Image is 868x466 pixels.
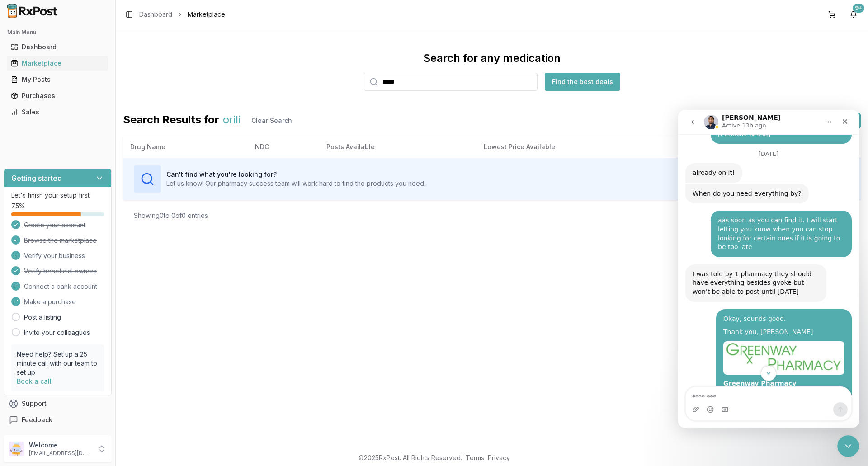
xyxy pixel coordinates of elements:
div: My Posts [11,75,104,84]
img: User avatar [9,442,24,456]
div: Sales [11,108,104,117]
h3: Getting started [11,173,62,184]
button: Feedback [4,412,112,428]
th: Posts Available [319,136,476,158]
button: Find the best deals [545,73,620,91]
a: Purchases [7,88,108,104]
button: Gif picker [43,296,50,303]
a: Dashboard [7,39,108,55]
button: Sales [4,105,112,119]
nav: breadcrumb [139,10,225,19]
th: NDC [248,136,319,158]
img: RxPost Logo [4,4,61,18]
div: Showing 0 to 0 of 0 entries [134,211,208,220]
iframe: Intercom live chat [837,435,859,457]
span: Search Results for [123,113,219,129]
button: Support [4,395,112,412]
div: Okay, sounds good. [45,205,166,214]
button: Emoji picker [28,296,36,303]
a: Sales [7,104,108,120]
a: Privacy [488,454,510,461]
div: Okay, sounds good.Thank you, [PERSON_NAME]Greenway Pharmacy[STREET_ADDRESS] [38,199,174,351]
span: 75 % [11,202,25,211]
div: JEFFREY says… [7,199,174,358]
b: Greenway Pharmacy [45,270,118,277]
th: Lowest Price Available [476,136,692,158]
div: Thank you, [PERSON_NAME] [45,218,166,227]
h2: Main Menu [7,29,108,36]
p: [EMAIL_ADDRESS][DOMAIN_NAME] [29,450,92,457]
button: Dashboard [4,40,112,54]
span: Marketplace [188,10,225,19]
textarea: Message… [8,277,173,292]
p: Let us know! Our pharmacy success team will work hard to find the products you need. [166,179,425,188]
span: Feedback [22,415,52,424]
button: Send a message… [155,292,170,307]
a: Terms [466,454,484,461]
div: 9+ [853,4,864,13]
p: Let's finish your setup first! [11,191,104,200]
button: My Posts [4,72,112,87]
span: Verify beneficial owners [24,267,97,276]
div: Purchases [11,91,104,100]
span: Verify your business [24,251,85,260]
button: Upload attachment [14,296,21,303]
span: orili [223,113,241,129]
a: My Posts [7,71,108,88]
div: Search for any medication [423,51,561,66]
span: Make a purchase [24,297,76,306]
a: Dashboard [139,10,172,19]
a: Marketplace [7,55,108,71]
a: Post a listing [24,313,61,322]
button: Purchases [4,89,112,103]
th: Drug Name [123,136,248,158]
h3: Can't find what you're looking for? [166,170,425,179]
div: Dashboard [11,42,104,52]
a: Invite your colleagues [24,328,90,337]
button: 9+ [846,7,861,22]
button: Scroll to bottom [83,256,98,271]
button: Marketplace [4,56,112,71]
span: Browse the marketplace [24,236,97,245]
button: Clear Search [244,113,299,129]
p: Need help? Set up a 25 minute call with our team to set up. [17,350,99,377]
p: Welcome [29,441,92,450]
span: Connect a bank account [24,282,97,291]
div: Marketplace [11,59,104,68]
iframe: Intercom live chat [678,110,859,428]
span: Create your account [24,221,85,230]
a: Book a call [17,377,52,385]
